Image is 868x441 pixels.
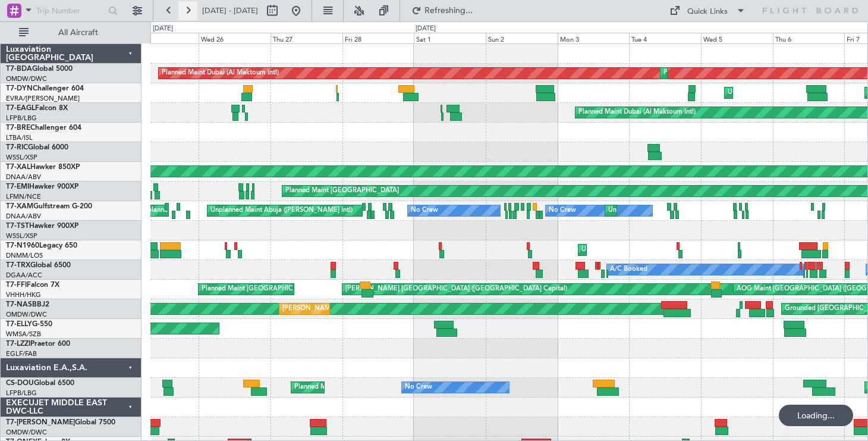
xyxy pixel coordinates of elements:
span: CS-DOU [6,380,34,387]
a: DGAA/ACC [6,271,42,280]
div: Planned Maint [GEOGRAPHIC_DATA] ([GEOGRAPHIC_DATA]) [294,379,482,396]
div: [DATE] [153,24,173,34]
a: LFPB/LBG [6,114,37,123]
a: VHHH/HKG [6,290,41,299]
div: Unplanned Maint Lagos ([GEOGRAPHIC_DATA][PERSON_NAME]) [581,241,781,259]
a: T7-NASBBJ2 [6,301,49,308]
a: T7-[PERSON_NAME]Global 7500 [6,419,115,426]
input: Trip Number [36,2,105,20]
span: T7-TRX [6,262,30,269]
div: [DATE] [416,24,436,34]
a: T7-N1960Legacy 650 [6,242,77,249]
div: Planned Maint Dubai (Al Maktoum Intl) [578,104,696,121]
div: No Crew [405,379,432,396]
div: No Crew [411,202,438,220]
div: Loading... [779,405,853,426]
a: T7-EAGLFalcon 8X [6,105,68,112]
a: OMDW/DWC [6,74,47,83]
div: Planned Maint Dubai (Al Maktoum Intl) [663,64,781,82]
a: LTBA/ISL [6,133,33,142]
a: T7-XALHawker 850XP [6,164,80,171]
span: T7-TST [6,223,29,230]
div: No Crew [549,202,576,220]
div: Fri 28 [342,33,414,43]
span: [DATE] - [DATE] [202,5,258,16]
a: CS-DOUGlobal 6500 [6,380,74,387]
span: T7-EMI [6,183,29,190]
div: Planned Maint [GEOGRAPHIC_DATA] [285,182,399,200]
button: All Aircraft [13,23,129,42]
div: Unplanned Maint Abuja ([PERSON_NAME] Intl) [210,202,353,220]
span: Refreshing... [424,7,474,15]
span: T7-ELLY [6,321,32,328]
span: T7-BRE [6,124,30,132]
div: [PERSON_NAME] Dubai (Al Maktoum Intl) [282,300,410,318]
a: DNAA/ABV [6,212,41,221]
a: WSSL/XSP [6,153,37,162]
span: T7-XAM [6,203,33,210]
a: DNAA/ABV [6,173,41,182]
span: T7-EAGL [6,105,35,112]
a: WSSL/XSP [6,232,37,240]
span: T7-XAL [6,164,30,171]
a: OMDW/DWC [6,428,47,437]
a: T7-DYNChallenger 604 [6,85,84,92]
button: Refreshing... [406,1,477,20]
div: Tue 4 [629,33,701,43]
button: Quick Links [663,1,751,20]
div: Sun 2 [486,33,558,43]
a: OMDW/DWC [6,310,47,319]
a: DNMM/LOS [6,251,43,260]
a: T7-BREChallenger 604 [6,124,81,132]
div: Planned Maint [GEOGRAPHIC_DATA] ([GEOGRAPHIC_DATA]) [202,280,389,298]
div: Thu 6 [773,33,845,43]
div: Quick Links [687,6,728,18]
div: Unplanned Maint Abuja ([PERSON_NAME] Intl) [608,202,750,220]
a: T7-ELLYG-550 [6,321,52,328]
span: T7-RIC [6,144,28,151]
a: EVRA/[PERSON_NAME] [6,94,80,103]
div: Thu 27 [271,33,342,43]
a: T7-FFIFalcon 7X [6,282,59,289]
div: Wed 26 [199,33,271,43]
div: Wed 5 [701,33,773,43]
a: T7-LZZIPraetor 600 [6,340,70,348]
div: Mon 3 [558,33,630,43]
a: T7-EMIHawker 900XP [6,183,78,190]
span: T7-N1960 [6,242,39,249]
span: T7-LZZI [6,340,30,348]
a: T7-RICGlobal 6000 [6,144,68,151]
div: [PERSON_NAME] [GEOGRAPHIC_DATA] ([GEOGRAPHIC_DATA] Capital) [345,280,567,298]
div: A/C Booked [610,261,647,279]
div: Tue 25 [127,33,199,43]
a: WMSA/SZB [6,330,41,339]
a: EGLF/FAB [6,349,37,358]
a: T7-XAMGulfstream G-200 [6,203,92,210]
span: T7-NAS [6,301,32,308]
div: Planned Maint Dubai (Al Maktoum Intl) [162,64,279,82]
a: T7-TRXGlobal 6500 [6,262,71,269]
a: LFPB/LBG [6,389,37,398]
span: T7-[PERSON_NAME] [6,419,75,426]
a: LFMN/NCE [6,192,41,201]
a: T7-TSTHawker 900XP [6,223,78,230]
span: T7-FFI [6,282,27,289]
div: Sat 1 [414,33,486,43]
span: All Aircraft [31,29,125,37]
a: T7-BDAGlobal 5000 [6,65,73,73]
span: T7-DYN [6,85,33,92]
span: T7-BDA [6,65,32,73]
